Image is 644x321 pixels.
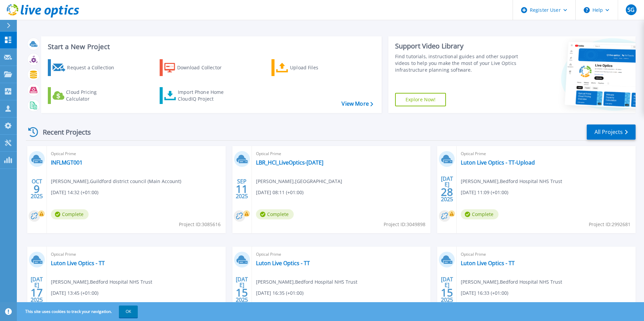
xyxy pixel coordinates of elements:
span: This site uses cookies to track your navigation. [19,306,138,318]
span: Optical Prime [51,251,222,258]
h3: Start a New Project [48,43,373,50]
a: All Projects [587,124,636,140]
span: 15 [236,290,248,295]
span: Project ID: 3085616 [179,221,221,228]
span: SG [627,7,635,12]
span: [PERSON_NAME] , [GEOGRAPHIC_DATA] [256,178,342,185]
div: Upload Files [290,61,344,74]
a: INFLMGT001 [51,159,83,166]
span: 17 [31,290,43,295]
a: Luton Live Optics - TT [461,260,515,266]
span: [DATE] 14:32 (+01:00) [51,189,98,196]
div: Download Collector [177,61,231,74]
div: [DATE] 2025 [441,277,453,302]
span: Complete [256,209,294,219]
span: Optical Prime [461,251,632,258]
span: Project ID: 2992681 [589,221,631,228]
div: Support Video Library [395,42,521,50]
a: Request a Collection [48,59,123,76]
div: Cloud Pricing Calculator [66,89,120,102]
span: Complete [461,209,498,219]
span: [DATE] 16:35 (+01:00) [256,289,303,297]
a: Download Collector [160,59,235,76]
a: Luton Live Optics - TT-Upload [461,159,535,166]
span: [DATE] 13:45 (+01:00) [51,289,98,297]
span: [DATE] 16:33 (+01:00) [461,289,508,297]
div: Recent Projects [26,124,100,140]
span: Optical Prime [51,150,222,157]
a: Explore Now! [395,93,446,106]
span: Optical Prime [256,150,427,157]
span: 11 [236,186,248,192]
a: LBR_HCI_LiveOptics-[DATE] [256,159,323,166]
span: Complete [51,209,89,219]
a: Upload Files [271,59,347,76]
a: Cloud Pricing Calculator [48,87,123,104]
div: [DATE] 2025 [30,277,43,302]
div: Import Phone Home CloudIQ Project [178,89,230,102]
div: Find tutorials, instructional guides and other support videos to help you make the most of your L... [395,53,521,73]
div: [DATE] 2025 [235,277,248,302]
button: OK [119,306,138,318]
span: [PERSON_NAME] , Bedford Hospital NHS Trust [51,278,152,286]
span: 9 [34,186,40,192]
span: [DATE] 08:11 (+01:00) [256,189,303,196]
a: Luton Live Optics - TT [256,260,310,266]
a: View More [342,101,373,107]
span: 28 [441,189,453,195]
span: [PERSON_NAME] , Bedford Hospital NHS Trust [461,278,562,286]
span: Optical Prime [461,150,632,157]
div: SEP 2025 [235,177,248,201]
span: [PERSON_NAME] , Bedford Hospital NHS Trust [461,178,562,185]
span: [PERSON_NAME] , Bedford Hospital NHS Trust [256,278,357,286]
div: Request a Collection [67,61,121,74]
span: [DATE] 11:09 (+01:00) [461,189,508,196]
div: OCT 2025 [30,177,43,201]
span: 15 [441,290,453,295]
div: [DATE] 2025 [441,177,453,201]
span: [PERSON_NAME] , Guildford district council (Main Account) [51,178,181,185]
a: Luton Live Optics - TT [51,260,105,266]
span: Project ID: 3049898 [384,221,425,228]
span: Optical Prime [256,251,427,258]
